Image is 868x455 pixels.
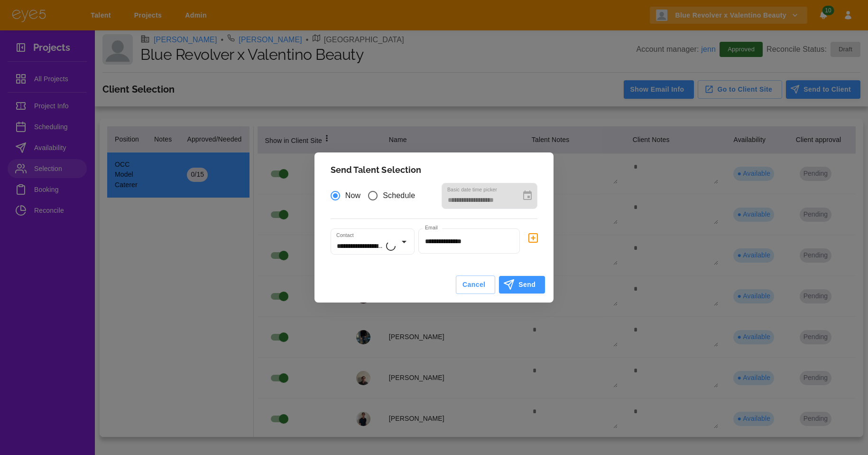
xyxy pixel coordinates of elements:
span: Schedule [383,190,415,201]
button: Send [499,276,545,294]
button: Open [397,235,411,248]
button: Cancel [456,275,495,294]
label: Contact [336,232,354,239]
h2: Send Talent Selection [319,157,549,183]
button: delete [524,228,543,247]
label: Email [425,224,438,231]
label: Basic date time picker [447,186,497,193]
span: Now [345,190,360,201]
